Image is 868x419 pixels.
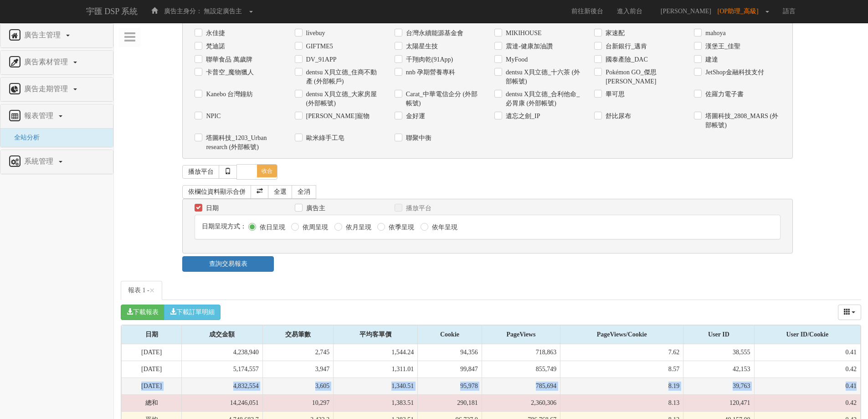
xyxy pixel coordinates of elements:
[204,134,281,152] label: 塔圖科技_1203_Urban research (外部帳號)
[560,395,683,412] td: 8.13
[683,326,754,344] div: User ID
[418,395,482,412] td: 290,181
[304,42,333,51] label: GIFTME5
[683,344,754,361] td: 38,555
[703,55,718,64] label: 建達
[838,305,862,320] div: Columns
[754,378,860,395] td: 0.41
[149,286,155,295] button: Close
[418,361,482,378] td: 99,847
[404,68,456,77] label: nnb 孕期營養專科
[404,204,431,213] label: 播放平台
[122,326,181,344] div: 日期
[304,90,381,108] label: dentsu X貝立德_大家房屋 (外部帳號)
[257,223,285,232] label: 依日呈現
[204,112,221,121] label: NPIC
[122,344,182,361] td: [DATE]
[603,68,680,86] label: Pokémon GO_傑思[PERSON_NAME]
[503,42,553,51] label: 震達-健康加油讚
[482,378,560,395] td: 785,694
[7,155,106,169] a: 系統管理
[603,42,647,51] label: 台新銀行_邁肯
[703,112,780,130] label: 塔圖科技_2808_MARS (外部帳號)
[703,42,740,51] label: 漢堡王_佳聖
[755,326,860,344] div: User ID/Cookie
[683,378,754,395] td: 39,763
[304,68,381,86] label: dentsu X貝立德_住商不動產 (外部帳戶)
[121,281,162,300] a: 報表 1 -
[204,55,252,64] label: 聯華食品 萬歲牌
[754,344,860,361] td: 0.41
[683,395,754,412] td: 120,471
[418,344,482,361] td: 94,356
[334,344,418,361] td: 1,544.24
[482,326,560,344] div: PageViews
[204,204,219,213] label: 日期
[268,185,293,199] a: 全選
[344,223,371,232] label: 依月呈現
[603,55,648,64] label: 國泰產險_DAC
[838,305,862,320] button: columns
[263,326,333,344] div: 交易筆數
[122,395,182,412] td: 總和
[304,55,337,64] label: DV_91APP
[404,112,425,121] label: 金好運
[603,29,625,38] label: 家速配
[603,90,625,99] label: 畢可思
[262,378,333,395] td: 3,605
[418,326,481,344] div: Cookie
[482,344,560,361] td: 718,863
[121,305,164,320] button: 下載報表
[300,223,328,232] label: 依周呈現
[603,112,631,121] label: 舒比尿布
[22,58,72,66] span: 廣告素材管理
[262,395,333,412] td: 10,297
[703,29,725,38] label: mahoya
[149,285,155,296] span: ×
[503,29,542,38] label: MIKIHOUSE
[754,395,860,412] td: 0.42
[182,256,274,272] a: 查詢交易報表
[204,42,225,51] label: 梵迪諾
[257,165,277,177] span: 收合
[386,223,414,232] label: 依季呈現
[7,82,106,97] a: 廣告走期管理
[182,378,263,395] td: 4,832,554
[404,29,463,38] label: 台灣永續能源基金會
[204,29,225,38] label: 永佳捷
[262,344,333,361] td: 2,745
[22,31,65,39] span: 廣告主管理
[334,326,417,344] div: 平均客單價
[560,378,683,395] td: 8.19
[204,8,242,15] span: 無設定廣告主
[7,109,106,124] a: 報表管理
[304,29,325,38] label: livebuy
[204,68,254,77] label: 卡普空_魔物獵人
[164,8,202,15] span: 廣告主身分：
[202,223,247,230] span: 日期呈現方式：
[182,326,262,344] div: 成交金額
[304,112,370,121] label: [PERSON_NAME]寵物
[334,361,418,378] td: 1,311.01
[7,55,106,70] a: 廣告素材管理
[560,344,683,361] td: 7.62
[262,361,333,378] td: 3,947
[430,223,457,232] label: 依年呈現
[683,361,754,378] td: 42,153
[404,134,431,143] label: 聯聚中衡
[482,361,560,378] td: 855,749
[503,68,580,86] label: dentsu X貝立德_十六茶 (外部帳號)
[503,112,540,121] label: 遺忘之劍_IP
[182,395,263,412] td: 14,246,051
[204,90,253,99] label: Kanebo 台灣鐘紡
[182,361,263,378] td: 5,174,557
[122,361,182,378] td: [DATE]
[503,55,528,64] label: MyFood
[418,378,482,395] td: 95,978
[703,90,744,99] label: 佐羅力電子書
[7,134,40,141] a: 全站分析
[334,378,418,395] td: 1,340.51
[22,85,72,93] span: 廣告走期管理
[304,204,325,213] label: 廣告主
